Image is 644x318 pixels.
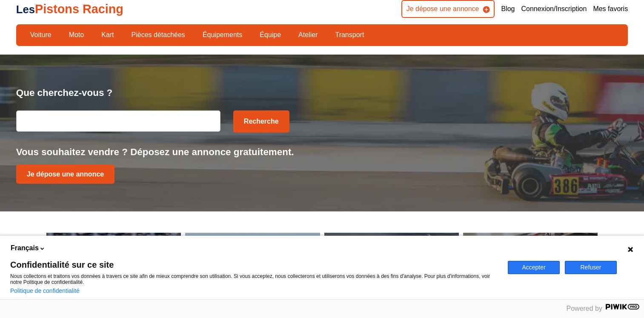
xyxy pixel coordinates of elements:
[567,305,603,312] span: Powered by
[63,28,90,42] a: Moto
[16,3,35,15] span: Les
[126,28,191,42] a: Pièces détachées
[16,2,123,16] a: LesPistons Racing
[11,243,39,253] span: Français
[16,165,114,184] a: Je dépose une annonce
[324,233,459,295] a: KartKart
[25,28,57,42] a: Voiture
[185,233,320,295] a: MotoMoto
[463,233,598,295] a: Pièces détachéesPièces détachées
[96,28,119,42] a: Kart
[254,28,286,42] a: Équipe
[233,110,289,133] button: Recherche
[508,261,560,274] button: Accepter
[46,233,181,295] a: VoitureVoiture
[565,261,617,274] button: Refuser
[329,28,369,42] a: Transport
[593,4,628,14] a: Mes favoris
[501,4,515,14] a: Blog
[293,28,323,42] a: Atelier
[10,260,498,269] span: Confidentialité sur ce site
[16,86,628,99] p: Que cherchez-vous ?
[16,145,628,159] p: Vous souhaitez vendre ? Déposez une annonce gratuitement.
[521,4,587,14] a: Connexion/Inscription
[197,28,248,42] a: Équipements
[10,287,80,294] a: Politique de confidentialité
[10,273,498,285] p: Nous collectons et traitons vos données à travers ce site afin de mieux comprendre son utilisatio...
